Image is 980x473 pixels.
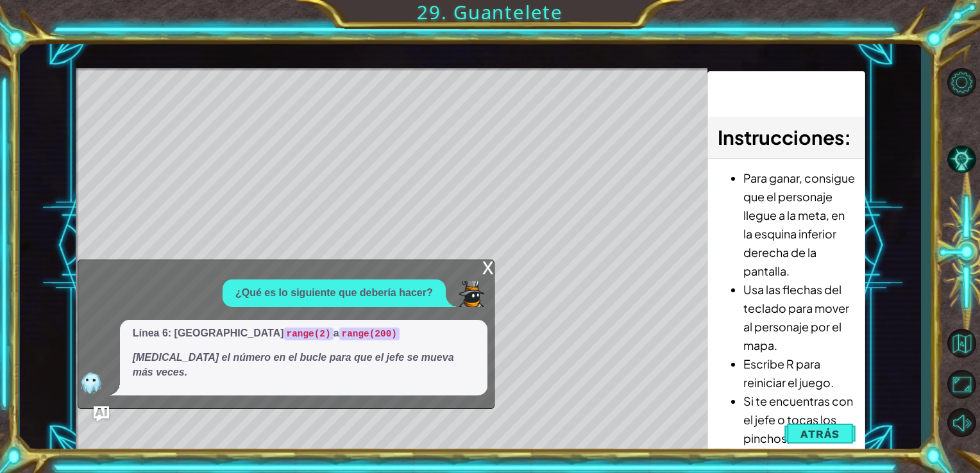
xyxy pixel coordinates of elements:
[943,65,980,100] button: Opciones de nivel
[718,125,844,149] span: Instrucciones
[133,326,475,341] p: Línea 6: [GEOGRAPHIC_DATA] a
[235,286,433,301] p: ¿Qué es lo siguiente que debería hacer?
[133,352,454,378] em: [MEDICAL_DATA] el número en el bucle para que el jefe se mueva más veces.
[78,370,104,395] img: AI
[943,405,980,440] button: Sonido apagado
[743,280,855,354] li: Usa las flechas del teclado para mover al personaje por el mapa.
[459,281,484,307] img: Player
[943,324,980,361] button: Volver al mapa
[743,169,855,280] li: Para ganar, consigue que el personaje llegue a la meta, en la esquina inferior derecha de la pant...
[943,142,980,177] button: Pista IA
[943,367,980,401] button: Maximizar navegador
[943,322,980,365] a: Volver al mapa
[743,354,855,392] li: Escribe R para reiniciar el juego.
[339,328,400,340] code: range(200)
[482,260,494,273] div: x
[284,328,334,340] code: range(2)
[800,427,840,440] span: Atrás
[784,421,856,447] button: Atrás
[743,392,855,466] li: Si te encuentras con el jefe o tocas los pinchos, volverás al principio.
[94,406,109,422] button: Ask AI
[718,123,855,152] h3: :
